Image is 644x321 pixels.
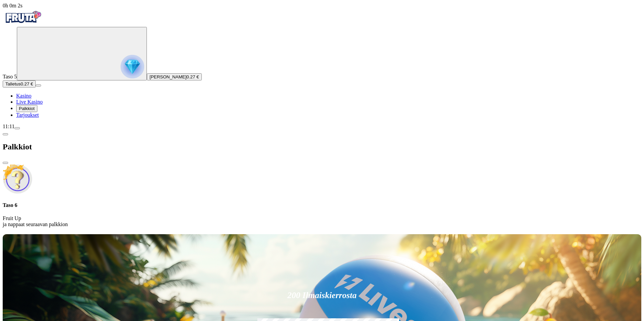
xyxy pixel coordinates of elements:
[36,84,41,86] button: menu
[19,106,35,111] span: Palkkiot
[21,81,33,86] span: 0.27 €
[16,105,37,112] button: Palkkiot
[3,142,641,151] h2: Palkkiot
[3,9,43,26] img: Fruta
[3,215,641,227] p: Fruit Up ja nappaat seuraavan palkkion
[3,80,36,87] button: Talletusplus icon0.27 €
[16,112,39,118] a: Tarjoukset
[3,3,23,8] span: user session time
[3,21,43,27] a: Fruta
[187,74,199,79] span: 0.27 €
[3,202,641,208] h4: Taso 6
[14,127,20,129] button: menu
[3,74,17,79] span: Taso 5
[121,55,144,78] img: reward progress
[17,27,147,80] button: reward progress
[3,162,8,164] button: close
[3,164,32,194] img: Unlock reward icon
[16,93,31,99] a: Kasino
[16,99,43,105] a: Live Kasino
[3,93,641,118] nav: Main menu
[3,123,14,129] span: 11:11
[5,81,21,86] span: Talletus
[147,73,202,80] button: [PERSON_NAME]0.27 €
[3,9,641,118] nav: Primary
[3,133,8,135] button: chevron-left icon
[150,74,187,79] span: [PERSON_NAME]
